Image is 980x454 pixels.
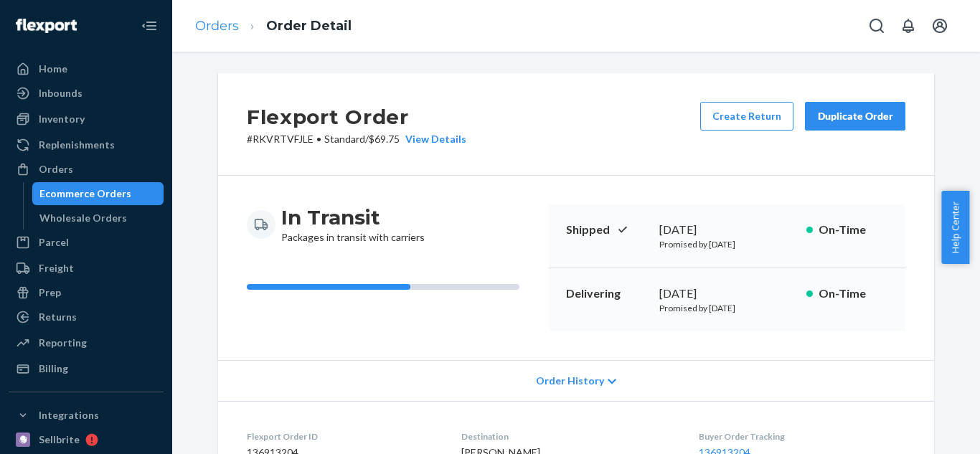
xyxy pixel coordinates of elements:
p: Shipped [566,222,648,238]
a: Billing [9,357,164,380]
a: Reporting [9,331,164,354]
div: Inventory [39,112,85,126]
p: # RKVRTVFJLE / $69.75 [247,132,466,146]
div: Replenishments [39,138,115,152]
a: Orders [195,18,239,34]
dt: Flexport Order ID [247,430,438,443]
p: Promised by [DATE] [659,238,795,250]
div: Reporting [39,336,87,350]
a: Inbounds [9,82,164,105]
a: Ecommerce Orders [32,182,164,205]
p: On-Time [819,285,888,302]
h2: Flexport Order [247,102,466,132]
a: Returns [9,306,164,328]
a: Parcel [9,231,164,254]
button: Open Search Box [862,11,891,40]
div: Duplicate Order [817,109,893,123]
button: Create Return [700,102,793,131]
div: Freight [39,261,74,275]
p: On-Time [819,222,888,238]
button: Integrations [9,404,164,427]
a: Replenishments [9,133,164,156]
h3: In Transit [281,204,425,230]
p: Delivering [566,285,648,302]
div: Home [39,62,67,76]
div: Wholesale Orders [39,211,127,225]
a: Home [9,57,164,80]
div: Packages in transit with carriers [281,204,425,245]
button: View Details [400,132,466,146]
button: Close Navigation [135,11,164,40]
button: Open notifications [894,11,923,40]
div: Inbounds [39,86,83,100]
span: • [316,133,321,145]
ol: breadcrumbs [184,5,363,47]
button: Duplicate Order [805,102,905,131]
span: Standard [324,133,365,145]
div: Ecommerce Orders [39,186,131,201]
a: Sellbrite [9,428,164,451]
div: Sellbrite [39,432,80,447]
dt: Destination [461,430,675,443]
div: Parcel [39,235,69,250]
div: Orders [39,162,73,176]
a: Orders [9,158,164,181]
div: [DATE] [659,222,795,238]
a: Prep [9,281,164,304]
div: Billing [39,361,68,376]
div: Returns [39,310,77,324]
img: Flexport logo [16,19,77,33]
a: Inventory [9,108,164,131]
dt: Buyer Order Tracking [699,430,905,443]
div: Integrations [39,408,99,422]
span: Order History [536,374,604,388]
a: Order Detail [266,18,352,34]
div: [DATE] [659,285,795,302]
p: Promised by [DATE] [659,302,795,314]
a: Wholesale Orders [32,207,164,230]
div: Prep [39,285,61,300]
a: Freight [9,257,164,280]
button: Help Center [941,191,969,264]
button: Open account menu [925,11,954,40]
